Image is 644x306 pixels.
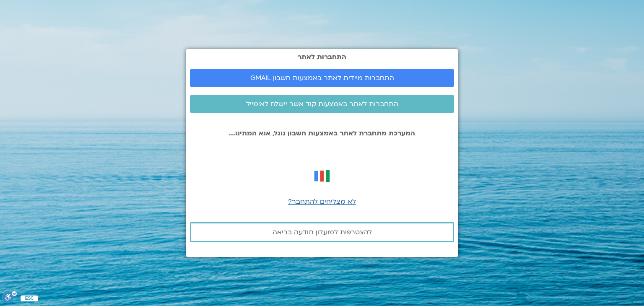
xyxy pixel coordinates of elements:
h2: התחברות לאתר [190,53,454,61]
span: התחברות מיידית לאתר באמצעות חשבון GMAIL [250,74,394,82]
p: המערכת מתחברת לאתר באמצעות חשבון גוגל, אנא המתינו... [190,130,454,137]
a: התחברות מיידית לאתר באמצעות חשבון GMAIL [190,69,454,87]
a: להצטרפות למועדון תודעה בריאה [190,222,454,242]
span: התחברות לאתר באמצעות קוד אשר יישלח לאימייל [246,100,398,108]
a: לא מצליחים להתחבר? [288,197,356,206]
span: להצטרפות למועדון תודעה בריאה [273,228,372,236]
a: התחברות לאתר באמצעות קוד אשר יישלח לאימייל [190,95,454,113]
